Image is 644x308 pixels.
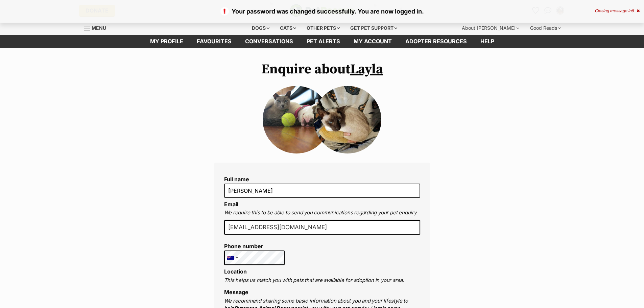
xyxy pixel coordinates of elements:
[350,61,383,78] a: Layla
[224,201,238,208] label: Email
[214,62,430,77] h1: Enquire about
[314,86,381,153] img: Layla
[143,35,190,48] a: My profile
[345,21,402,35] div: Get pet support
[263,86,330,153] img: wcknluwymc8rx3pdxa6x.jpg
[84,21,111,33] a: Menu
[525,21,566,35] div: Good Reads
[224,184,420,198] input: E.g. Jimmy Chew
[224,277,420,284] p: This helps us match you with pets that are available for adoption in your area.
[300,35,347,48] a: Pet alerts
[399,35,474,48] a: Adopter resources
[224,268,247,275] label: Location
[474,35,501,48] a: Help
[347,35,399,48] a: My account
[224,243,285,249] label: Phone number
[92,25,106,31] span: Menu
[275,21,301,35] div: Cats
[457,21,524,35] div: About [PERSON_NAME]
[224,289,248,295] label: Message
[224,209,420,217] p: We require this to be able to send you communications regarding your pet enquiry.
[247,21,274,35] div: Dogs
[224,251,240,265] div: Australia: +61
[302,21,344,35] div: Other pets
[190,35,238,48] a: Favourites
[224,176,420,182] label: Full name
[238,35,300,48] a: conversations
